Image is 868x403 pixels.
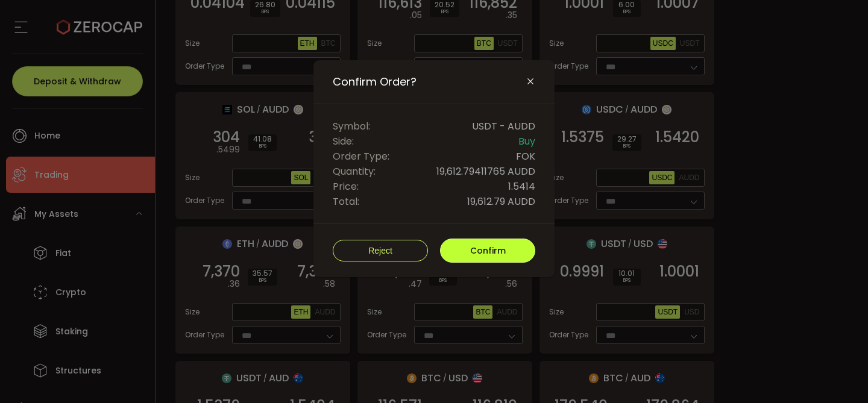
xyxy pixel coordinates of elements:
[333,75,417,89] span: Confirm Order?
[368,246,392,255] span: Reject
[508,179,535,194] span: 1.5414
[333,119,370,134] span: Symbol:
[333,134,354,149] span: Side:
[333,194,359,209] span: Total:
[436,164,535,179] span: 19,612.79411765 AUDD
[470,245,506,257] span: Confirm
[472,119,535,134] span: USDT - AUDD
[333,149,389,164] span: Order Type:
[518,134,535,149] span: Buy
[516,149,535,164] span: FOK
[467,194,535,209] span: 19,612.79 AUDD
[333,164,376,179] span: Quantity:
[333,240,428,261] button: Reject
[808,345,868,403] iframe: Chat Widget
[526,77,535,87] button: Close
[440,239,535,263] button: Confirm
[313,60,555,277] div: Confirm Order?
[333,179,359,194] span: Price:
